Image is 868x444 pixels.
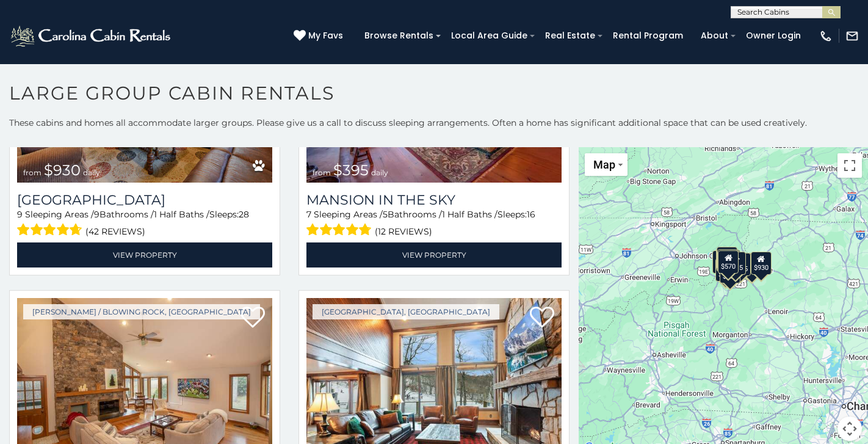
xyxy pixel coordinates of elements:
[716,248,737,271] div: $300
[85,224,145,239] span: (42 reviews)
[837,153,862,178] button: Toggle fullscreen view
[17,209,23,220] span: 9
[23,304,260,319] a: [PERSON_NAME] / Blowing Rock, [GEOGRAPHIC_DATA]
[819,29,833,43] img: phone-regular-white.png
[717,249,738,272] div: $395
[717,246,737,269] div: $300
[306,208,562,239] div: Sleeping Areas / Bathrooms / Sleeps:
[740,26,807,45] a: Owner Login
[17,242,272,267] a: View Property
[9,24,174,48] img: White-1-2.png
[539,26,601,45] a: Real Estate
[720,260,740,283] div: $350
[313,168,331,177] span: from
[306,192,562,208] a: Mansion In The Sky
[306,242,562,267] a: View Property
[17,208,272,239] div: Sleeping Areas / Bathrooms / Sleeps:
[442,209,497,220] span: 1 Half Baths /
[17,192,272,208] h3: Appalachian Mountain Lodge
[44,161,81,179] span: $930
[751,252,772,275] div: $930
[712,250,733,274] div: $295
[845,29,859,43] img: mail-regular-white.png
[593,158,615,171] span: Map
[718,250,739,274] div: $570
[383,209,388,220] span: 5
[294,29,346,43] a: My Favs
[313,304,499,319] a: [GEOGRAPHIC_DATA], [GEOGRAPHIC_DATA]
[308,29,343,42] span: My Favs
[371,168,388,177] span: daily
[23,168,42,177] span: from
[333,161,369,179] span: $395
[83,168,100,177] span: daily
[742,253,762,277] div: $695
[585,153,627,176] button: Change map style
[154,209,209,220] span: 1 Half Baths /
[94,209,99,220] span: 9
[358,26,439,45] a: Browse Rentals
[445,26,533,45] a: Local Area Guide
[607,26,689,45] a: Rental Program
[239,209,249,220] span: 28
[725,252,746,275] div: $815
[837,417,862,441] button: Map camera controls
[695,26,734,45] a: About
[375,224,432,239] span: (12 reviews)
[527,209,535,220] span: 16
[306,209,311,220] span: 7
[530,305,554,331] a: Add to favorites
[17,192,272,208] a: [GEOGRAPHIC_DATA]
